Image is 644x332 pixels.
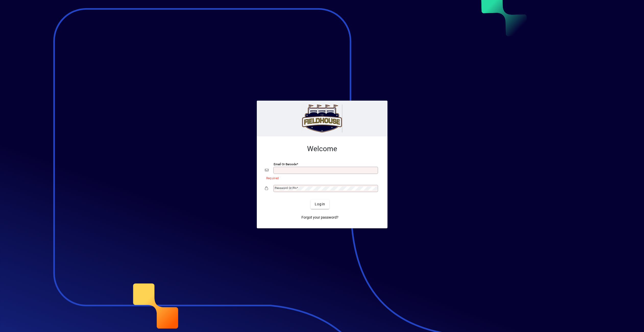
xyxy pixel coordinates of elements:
span: Login [315,201,325,207]
mat-label: Password or Pin [275,186,297,190]
span: Forgot your password? [301,215,338,220]
a: Forgot your password? [299,213,341,222]
h2: Welcome [265,145,379,153]
mat-label: Email or Barcode [274,162,297,166]
mat-error: Required [266,175,375,181]
button: Login [311,200,329,209]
